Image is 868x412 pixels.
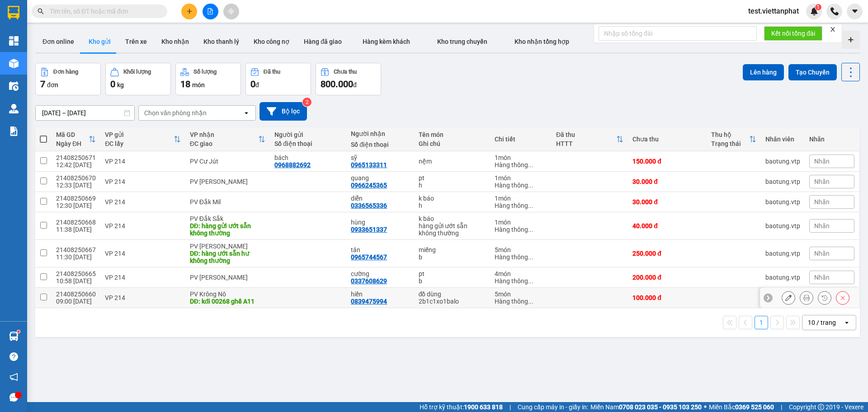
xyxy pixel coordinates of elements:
[353,81,357,89] span: đ
[741,5,806,17] span: test.viettanphat
[9,373,18,381] span: notification
[56,131,89,138] div: Mã GD
[420,402,503,412] span: Hỗ trợ kỹ thuật:
[711,140,749,147] div: Trạng thái
[56,253,96,261] div: 11:30 [DATE]
[56,226,96,233] div: 11:38 [DATE]
[495,298,547,305] div: Hàng thông thường
[351,195,409,202] div: diễn
[105,158,180,165] div: VP 214
[351,298,387,305] div: 0839475994
[556,140,616,147] div: HTTT
[81,31,118,52] button: Kho gửi
[56,140,89,147] div: Ngày ĐH
[351,202,387,209] div: 0336565336
[619,403,702,411] strong: 0708 023 035 - 0935 103 250
[351,161,387,169] div: 0965133311
[464,403,503,411] strong: 1900 633 818
[47,81,58,89] span: đơn
[363,38,410,45] span: Hàng kèm khách
[419,222,486,237] div: hàng gửi ướt sẵn không thường
[190,215,265,222] div: PV Đắk Sắk
[419,246,486,253] div: miếng
[495,219,547,226] div: 1 món
[810,7,818,15] img: icon-new-feature
[419,253,486,261] div: b
[419,277,486,285] div: b
[9,126,19,136] img: solution-icon
[118,31,154,52] button: Trên xe
[590,402,702,412] span: Miền Nam
[771,28,815,38] span: Kết nối tổng đài
[556,131,616,138] div: Đã thu
[190,298,265,305] div: DĐ: kđi 00268 ghế A11
[53,69,78,75] div: Đơn hàng
[632,136,702,143] div: Chưa thu
[351,246,409,253] div: tân
[528,253,533,261] span: ...
[495,182,547,189] div: Hàng thông thường
[117,81,124,89] span: kg
[56,154,96,161] div: 21408250671
[9,81,19,91] img: warehouse-icon
[9,393,18,402] span: message
[56,182,96,189] div: 12:33 [DATE]
[110,79,115,89] span: 0
[814,274,830,281] span: Nhãn
[495,290,547,298] div: 5 món
[186,8,193,14] span: plus
[814,250,830,257] span: Nhãn
[56,270,96,277] div: 21408250665
[632,250,702,257] div: 250.000 đ
[351,154,409,161] div: sỹ
[765,274,800,281] div: baotung.vtp
[245,63,311,95] button: Đã thu0đ
[56,195,96,202] div: 21408250669
[144,108,207,117] div: Chọn văn phòng nhận
[351,141,409,148] div: Số điện thoại
[193,69,217,75] div: Số lượng
[316,63,381,95] button: Chưa thu800.000đ
[632,274,702,281] div: 200.000 đ
[203,4,218,19] button: file-add
[419,131,486,138] div: Tên món
[495,154,547,161] div: 1 món
[495,136,547,143] div: Chi tiết
[351,182,387,189] div: 0966245365
[528,298,533,305] span: ...
[808,318,836,327] div: 10 / trang
[495,161,547,169] div: Hàng thông thường
[105,274,180,281] div: VP 214
[782,291,795,304] div: Sửa đơn hàng
[528,202,533,209] span: ...
[228,8,234,14] span: aim
[259,102,307,121] button: Bộ lọc
[9,36,19,46] img: dashboard-icon
[419,290,486,298] div: đồ dùng
[334,69,357,75] div: Chưa thu
[809,136,854,143] div: Nhãn
[264,69,280,75] div: Đã thu
[765,158,800,165] div: baotung.vtp
[765,136,800,143] div: Nhân viên
[419,270,486,277] div: pt
[223,4,239,19] button: aim
[814,222,830,229] span: Nhãn
[632,294,702,301] div: 100.000 đ
[851,7,859,15] span: caret-down
[243,109,250,117] svg: open
[495,270,547,277] div: 4 món
[351,290,409,298] div: hiền
[495,246,547,253] div: 5 món
[105,250,180,257] div: VP 214
[192,81,205,89] span: món
[847,4,863,19] button: caret-down
[250,79,255,89] span: 0
[815,4,821,10] sup: 1
[709,402,774,412] span: Miền Bắc
[105,131,173,138] div: VP gửi
[180,79,190,89] span: 18
[105,294,180,301] div: VP 214
[419,174,486,182] div: pt
[351,277,387,285] div: 0337608629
